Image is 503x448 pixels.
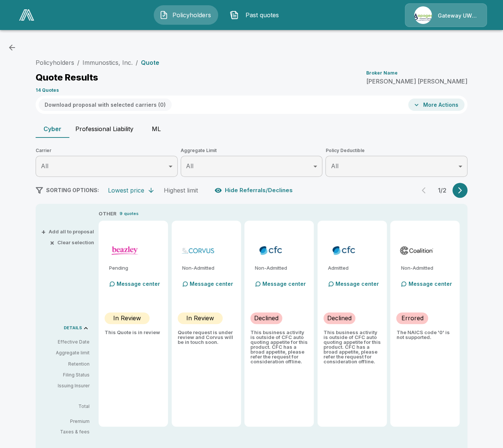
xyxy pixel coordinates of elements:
[438,12,478,19] p: Gateway UW dba Apogee
[186,314,214,323] p: In Review
[366,71,398,75] p: Broker Name
[42,382,90,389] p: Issuing Insurer
[414,6,432,24] img: Agency Icon
[242,10,283,19] span: Past quotes
[42,339,90,345] p: Effective Date
[50,240,54,245] span: ×
[159,10,168,19] img: Policyholders Icon
[230,10,239,19] img: Past quotes Icon
[43,229,94,234] button: +Add all to proposal
[434,187,449,193] p: 1 / 2
[36,120,69,138] button: Cyber
[42,404,96,409] p: Total
[77,58,79,67] li: /
[323,330,381,364] p: This business activity is outside of CFC auto quoting appetite for this product. CFC has a broad ...
[136,58,138,67] li: /
[36,73,98,82] p: Quote Results
[64,326,82,330] p: DETAILS
[39,99,172,111] button: Download proposal with selected carriers (0)
[105,330,162,335] p: This Quote is in review
[108,245,142,256] img: beazleycyber
[401,266,454,270] p: Non-Admitted
[69,120,139,138] button: Professional Liability
[253,245,288,256] img: cfccyber
[99,210,117,218] p: OTHER
[401,314,423,323] p: Errored
[366,78,467,84] p: [PERSON_NAME] [PERSON_NAME]
[325,147,467,154] span: Policy Deductible
[51,240,94,245] button: ×Clear selection
[408,280,452,288] p: Message center
[42,419,96,424] p: Premium
[327,314,352,323] p: Declined
[331,162,338,170] span: All
[181,245,216,256] img: corvuscybersurplus
[46,187,99,193] span: SORTING OPTIONS:
[19,9,34,21] img: AA Logo
[224,5,289,25] button: Past quotes IconPast quotes
[399,245,434,256] img: coalitioncyber
[108,187,144,194] div: Lowest price
[82,59,133,66] a: Immunostics, Inc.
[139,120,173,138] button: ML
[326,245,361,256] img: cfccyberadmitted
[171,10,213,19] span: Policyholders
[141,60,159,66] p: Quote
[335,280,379,288] p: Message center
[181,147,323,154] span: Aggregate Limit
[117,280,160,288] p: Message center
[254,314,278,323] p: Declined
[396,330,454,340] p: The NAICS code '0' is not supported.
[109,266,162,270] p: Pending
[408,99,464,111] button: More Actions
[41,162,48,170] span: All
[42,372,90,378] p: Filing Status
[36,147,178,154] span: Carrier
[36,88,59,93] p: 14 Quotes
[178,330,235,345] p: Quote request is under review and Corvus will be in touch soon.
[42,430,96,434] p: Taxes & fees
[124,211,139,217] p: quotes
[255,266,308,270] p: Non-Admitted
[405,3,487,27] a: Agency IconGateway UW dba Apogee
[36,59,74,66] a: Policyholders
[113,314,141,323] p: In Review
[213,183,296,197] button: Hide Referrals/Declines
[41,229,46,234] span: +
[182,266,235,270] p: Non-Admitted
[186,162,193,170] span: All
[42,361,90,367] p: Retention
[164,187,198,194] div: Highest limit
[42,349,90,356] p: Aggregate limit
[154,5,218,25] button: Policyholders IconPolicyholders
[36,58,159,67] nav: breadcrumb
[262,280,306,288] p: Message center
[328,266,381,270] p: Admitted
[120,211,123,217] p: 9
[190,280,233,288] p: Message center
[250,330,308,364] p: This business activity is outside of CFC auto quoting appetite for this product. CFC has a broad ...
